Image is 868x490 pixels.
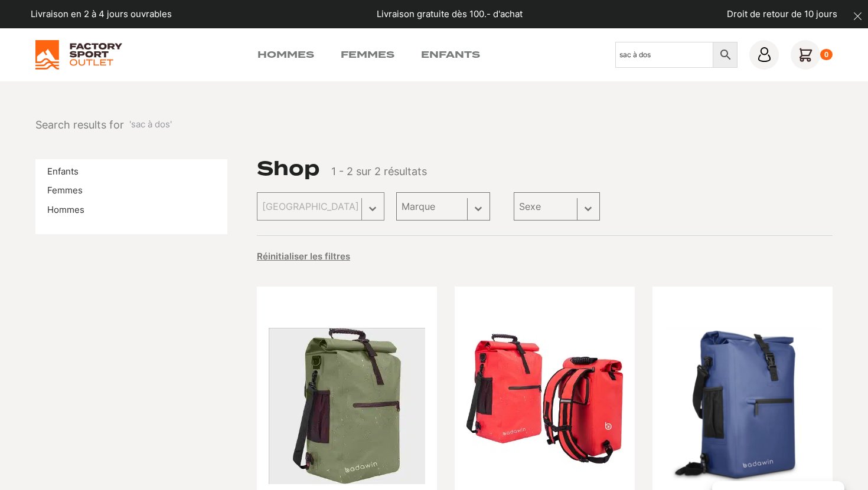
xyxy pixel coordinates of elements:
[727,8,837,21] p: Droit de retour de 10 jours
[257,159,319,178] h1: Shop
[615,42,714,68] input: Chercher
[47,204,84,215] a: Hommes
[820,49,833,61] div: 0
[847,6,868,27] button: dismiss
[31,8,172,21] p: Livraison en 2 à 4 jours ouvrables
[47,185,83,196] a: Femmes
[35,117,172,133] nav: breadcrumbs
[129,118,172,131] span: 'sac à dos'
[377,8,523,21] p: Livraison gratuite dès 100.- d'achat
[35,117,172,133] li: Search results for
[35,40,122,70] img: Factory Sport Outlet
[47,166,79,177] a: Enfants
[421,48,480,62] a: Enfants
[341,48,394,62] a: Femmes
[257,48,314,62] a: Hommes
